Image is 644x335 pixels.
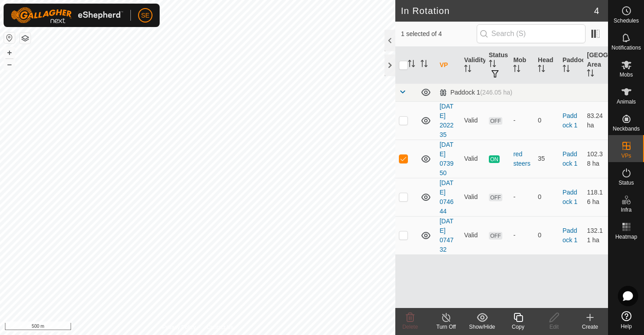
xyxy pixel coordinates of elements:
span: Infra [621,207,631,213]
td: 83.24 ha [583,101,608,140]
th: Paddock [559,47,584,84]
button: + [4,47,15,58]
span: OFF [489,117,502,125]
span: Schedules [613,18,639,23]
button: Reset Map [4,32,15,43]
h2: In Rotation [401,5,594,16]
span: 1 selected of 4 [401,29,476,39]
a: Help [608,308,644,333]
button: Map Layers [20,33,31,44]
div: Edit [536,323,572,331]
a: [DATE] 074644 [439,179,453,215]
td: 102.38 ha [583,140,608,178]
td: 0 [534,178,559,216]
span: Heatmap [615,234,637,240]
span: SE [141,11,150,20]
td: Valid [461,216,485,254]
a: [DATE] 073950 [439,141,453,177]
span: OFF [489,194,502,201]
td: Valid [461,178,485,216]
div: - [513,116,531,125]
p-sorticon: Activate to sort [489,61,496,68]
div: Show/Hide [464,323,500,331]
p-sorticon: Activate to sort [464,66,471,73]
span: (246.05 ha) [480,89,513,96]
p-sorticon: Activate to sort [563,66,570,73]
div: Create [572,323,608,331]
p-sorticon: Activate to sort [408,61,415,68]
span: 4 [594,4,599,18]
div: red steers [513,149,531,168]
td: 35 [534,140,559,178]
div: Copy [500,323,536,331]
a: Paddock 1 [563,189,577,205]
span: Animals [617,99,636,104]
td: 118.16 ha [583,178,608,216]
img: Gallagher Logo [11,7,123,23]
div: Paddock 1 [439,89,512,96]
button: – [4,59,15,70]
a: Paddock 1 [563,227,577,244]
p-sorticon: Activate to sort [420,61,428,68]
th: VP [436,47,461,84]
span: Neckbands [613,126,640,131]
a: Paddock 1 [563,150,577,167]
a: Paddock 1 [563,112,577,129]
span: Help [621,324,632,329]
span: VPs [621,153,631,158]
span: Mobs [620,72,633,77]
p-sorticon: Activate to sort [587,71,594,78]
a: [DATE] 202235 [439,103,453,138]
span: OFF [489,232,502,240]
span: ON [489,155,500,163]
td: Valid [461,101,485,140]
a: Contact Us [206,323,233,331]
div: - [513,192,531,202]
td: 0 [534,101,559,140]
td: 132.11 ha [583,216,608,254]
th: Validity [461,47,485,84]
th: [GEOGRAPHIC_DATA] Area [583,47,608,84]
a: [DATE] 074732 [439,217,453,253]
td: Valid [461,140,485,178]
th: Status [485,47,510,84]
input: Search (S) [477,24,586,43]
a: Privacy Policy [162,323,196,331]
p-sorticon: Activate to sort [538,66,545,73]
span: Notifications [612,45,641,50]
p-sorticon: Activate to sort [513,66,520,73]
span: Status [618,180,634,186]
th: Mob [510,47,534,84]
div: Turn Off [428,323,464,331]
div: - [513,231,531,240]
th: Head [534,47,559,84]
span: Delete [402,324,418,330]
td: 0 [534,216,559,254]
